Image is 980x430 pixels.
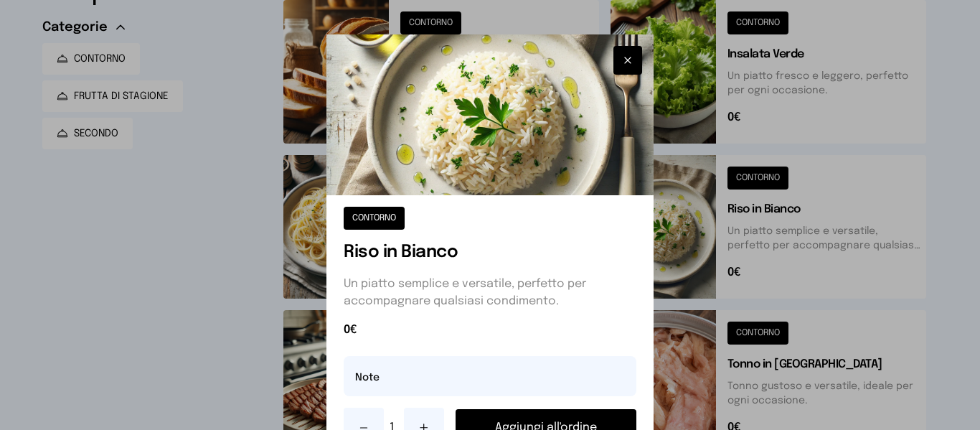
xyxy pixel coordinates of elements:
p: Un piatto semplice e versatile, perfetto per accompagnare qualsiasi condimento. [344,276,636,310]
h1: Riso in Bianco [344,241,636,264]
span: 0€ [344,322,636,339]
img: Riso in Bianco [326,34,653,195]
button: CONTORNO [344,207,405,230]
